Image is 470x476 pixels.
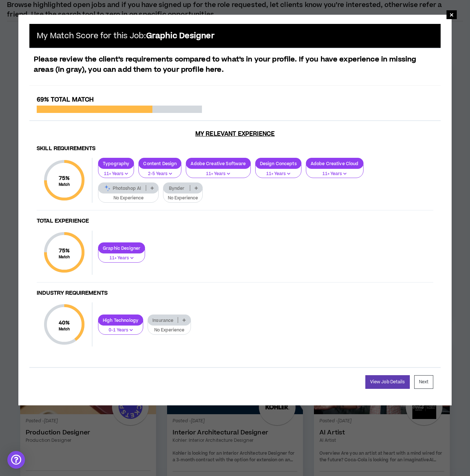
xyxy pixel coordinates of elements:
span: 75 % [59,247,70,255]
button: 11+ Years [98,164,134,178]
button: 2-5 Years [138,164,181,178]
p: Insurance [148,317,178,323]
small: Match [59,182,70,187]
h4: Skill Requirements [37,145,433,152]
p: Adobe Creative Software [186,161,250,166]
p: No Experience [103,195,154,202]
p: Adobe Creative Cloud [306,161,363,166]
p: 11+ Years [260,171,297,177]
button: 11+ Years [186,164,250,178]
p: 0-1 Years [103,327,138,334]
p: High Technology [98,317,143,323]
p: Design Concepts [256,161,301,166]
p: 2-5 Years [143,171,177,177]
button: No Experience [148,321,191,335]
span: 69% Total Match [37,95,94,104]
span: 40 % [59,319,70,327]
b: Graphic Designer [146,31,214,41]
p: 11+ Years [103,171,129,177]
button: 0-1 Years [98,321,143,335]
p: 11+ Years [103,255,140,262]
p: No Experience [168,195,198,202]
h5: My Match Score for this Job: [37,31,214,40]
span: 75 % [59,174,70,182]
p: Please review the client’s requirements compared to what’s in your profile. If you have experienc... [29,54,441,75]
a: View Job Details [365,375,410,389]
p: Typography [98,161,134,166]
p: No Experience [152,327,186,334]
button: 11+ Years [98,249,145,263]
button: No Experience [98,189,159,203]
p: 11+ Years [311,171,359,177]
h4: Industry Requirements [37,290,433,297]
button: No Experience [163,189,203,203]
button: 11+ Years [306,164,364,178]
span: × [449,10,454,19]
h4: Total Experience [37,218,433,225]
p: Graphic Designer [98,245,145,251]
p: Photoshop AI [98,185,146,191]
button: Next [414,375,433,389]
small: Match [59,255,70,260]
p: Content Design [139,161,181,166]
h3: My Relevant Experience [29,130,441,138]
button: 11+ Years [255,164,301,178]
small: Match [59,327,70,332]
div: Open Intercom Messenger [7,451,25,469]
p: Bynder [163,185,190,191]
p: 11+ Years [191,171,246,177]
